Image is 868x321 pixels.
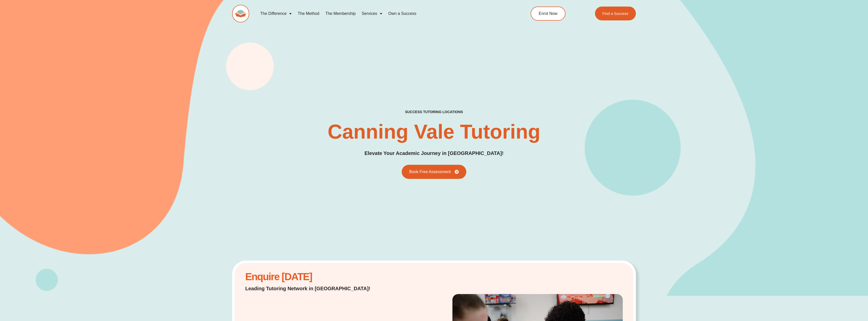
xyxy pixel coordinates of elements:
h2: Enquire [DATE] [245,274,383,280]
h2: success tutoring locations [405,110,463,114]
a: The Membership [322,8,359,19]
h1: Canning Vale Tutoring [328,122,540,142]
a: The Method [295,8,322,19]
a: Find a Success [595,7,636,20]
a: Own a Success [385,8,419,19]
p: Elevate Your Academic Journey in [GEOGRAPHIC_DATA]! [364,149,503,157]
nav: Menu [257,8,507,19]
a: Services [359,8,385,19]
a: The Difference [257,8,295,19]
span: Enrol Now [539,12,557,16]
span: Book Free Assessment [409,170,451,174]
a: Book Free Assessment [402,165,467,179]
span: Find a Success [602,12,628,15]
a: Enrol Now [531,7,565,21]
p: Leading Tutoring Network in [GEOGRAPHIC_DATA]! [245,285,383,292]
